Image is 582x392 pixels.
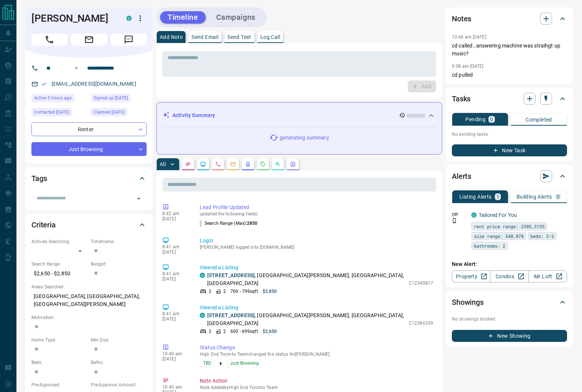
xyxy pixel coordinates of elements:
[162,271,189,276] p: 8:41 am
[227,34,251,40] p: Send Text
[474,242,505,249] span: bathrooms: 2
[91,238,147,245] p: Timeframe:
[200,220,258,227] p: Search Range (Max) :
[91,108,147,119] div: Sun Sep 07 2025
[200,211,433,217] p: updated the following fields:
[275,161,281,167] svg: Opportunities
[91,337,147,343] p: Min Size:
[209,328,211,335] p: 2
[162,351,189,356] p: 10:40 am
[31,337,87,343] p: Home Type:
[452,64,484,69] p: 9:38 am [DATE]
[557,194,560,199] p: 0
[31,219,56,231] h2: Criteria
[31,261,87,267] p: Search Range:
[91,94,147,104] div: Sun Sep 07 2025
[162,356,189,362] p: [DATE]
[452,260,567,268] p: New Alert:
[31,172,47,184] h2: Tags
[71,34,107,46] span: Email
[91,261,147,267] p: Budget:
[290,161,296,167] svg: Agent Actions
[230,328,258,335] p: 600 - 699 sqft
[223,328,226,335] p: 2
[200,377,433,385] p: Note Action
[31,284,147,290] p: Areas Searched:
[31,314,147,321] p: Motivation:
[200,304,433,312] p: Viewed a Listing
[200,313,205,318] div: condos.ca
[160,11,206,24] button: Timeline
[185,161,191,167] svg: Notes
[162,316,189,322] p: [DATE]
[409,320,433,327] p: C12386539
[31,359,87,366] p: Beds:
[200,245,433,250] p: [PERSON_NAME] logged into [DOMAIN_NAME]
[31,216,147,234] div: Criteria
[94,108,125,116] span: Claimed [DATE]
[223,288,226,295] p: 2
[452,218,457,223] svg: Push Notification Only
[34,94,72,102] span: Active 5 hours ago
[162,249,189,255] p: [DATE]
[452,13,471,25] h2: Notes
[200,344,433,352] p: Status Change
[474,232,524,240] span: size range: 540,878
[200,264,433,272] p: Viewed a Listing
[496,194,499,199] p: 1
[160,34,183,40] p: Add Note
[172,111,215,119] p: Activity Summary
[230,161,236,167] svg: Emails
[452,129,567,140] p: No pending tasks
[280,134,329,142] p: generating summary
[41,82,46,87] svg: Email Verified
[452,71,567,79] p: cd pulled
[160,162,166,167] p: All
[465,117,485,122] p: Pending
[479,212,517,218] a: Tailored For You
[263,288,277,295] p: $2,850
[31,267,87,280] p: $2,650 - $2,850
[207,272,255,278] a: [STREET_ADDRESS]
[200,352,433,357] p: High End Toronto Team changed the status for [PERSON_NAME]
[31,12,115,24] h1: [PERSON_NAME]
[91,359,147,366] p: Baths:
[247,221,257,226] span: 2850
[31,142,147,156] div: Just Browsing
[162,211,189,216] p: 8:42 am
[230,288,258,295] p: 700 - 799 sqft
[530,232,554,240] span: beds: 2-2
[134,193,144,204] button: Open
[452,316,567,322] p: No showings booked
[474,223,545,230] span: rent price range: 2385,3135
[452,167,567,185] div: Alerts
[452,10,567,28] div: Notes
[207,312,405,327] p: , [GEOGRAPHIC_DATA][PERSON_NAME], [GEOGRAPHIC_DATA], [GEOGRAPHIC_DATA]
[490,270,529,282] a: Condos
[452,330,567,342] button: New Showing
[471,212,477,218] div: condos.ca
[94,94,128,102] span: Signed up [DATE]
[162,311,189,316] p: 8:41 am
[200,237,433,245] p: Login
[260,161,266,167] svg: Requests
[452,293,567,311] div: Showings
[91,382,147,388] p: Pre-Approval Amount:
[31,108,87,119] div: Mon Sep 08 2025
[409,280,433,287] p: C12340817
[31,169,147,187] div: Tags
[452,144,567,156] button: New Task
[452,296,484,308] h2: Showings
[209,288,211,295] p: 2
[207,272,405,287] p: , [GEOGRAPHIC_DATA][PERSON_NAME], [GEOGRAPHIC_DATA], [GEOGRAPHIC_DATA]
[162,276,189,282] p: [DATE]
[31,122,147,136] div: Renter
[452,270,490,282] a: Property
[452,90,567,108] div: Tasks
[209,11,263,24] button: Campaigns
[162,244,189,249] p: 8:41 am
[200,273,205,278] div: condos.ca
[192,34,218,40] p: Send Email
[263,328,277,335] p: $2,650
[31,238,87,245] p: Actively Searching:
